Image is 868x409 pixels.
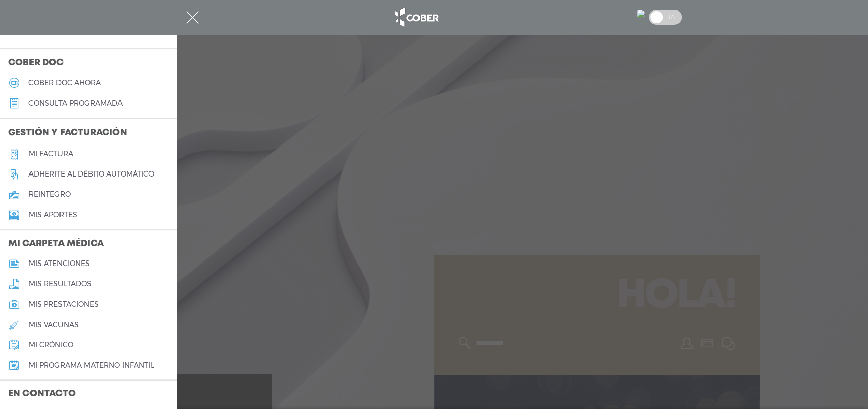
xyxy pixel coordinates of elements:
[28,190,71,199] h5: reintegro
[28,99,123,108] h5: consulta programada
[28,170,154,179] h5: Adherite al débito automático
[28,259,90,268] h5: mis atenciones
[28,79,101,87] h5: Cober doc ahora
[28,341,73,349] h5: mi crónico
[389,5,442,30] img: logo_cober_home-white.png
[28,361,154,370] h5: mi programa materno infantil
[28,300,99,309] h5: mis prestaciones
[637,10,645,18] img: 605
[28,150,73,158] h5: Mi factura
[28,211,77,219] h5: Mis aportes
[28,320,79,329] h5: mis vacunas
[186,11,199,24] img: Cober_menu-close-white.svg
[28,280,92,288] h5: mis resultados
